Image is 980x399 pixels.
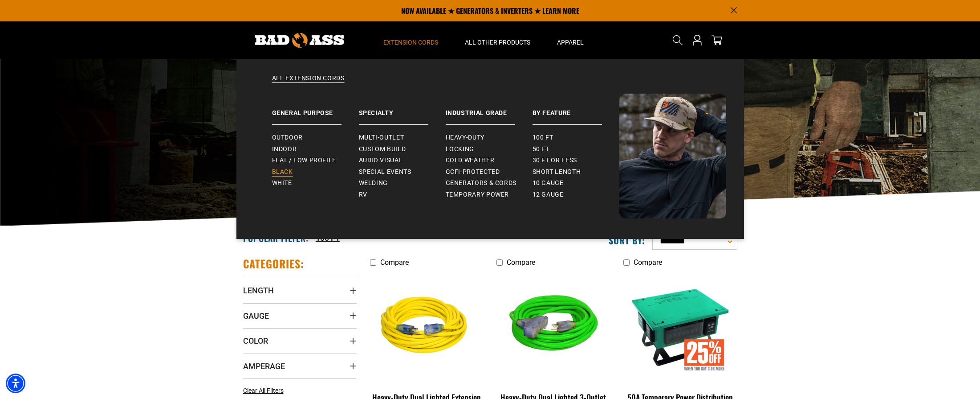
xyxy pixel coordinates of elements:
[557,38,584,46] span: Apparel
[370,276,483,378] img: yellow
[609,234,645,246] label: Sort by:
[533,168,581,176] span: Short Length
[544,21,597,59] summary: Apparel
[446,145,474,153] span: Locking
[533,134,553,142] span: 100 ft
[243,285,274,296] span: Length
[451,21,544,59] summary: All Other Products
[243,303,357,328] summary: Gauge
[533,179,564,187] span: 10 gauge
[359,132,446,144] a: Multi-Outlet
[359,156,403,165] span: Audio Visual
[272,94,359,125] a: General Purpose
[359,144,446,155] a: Custom Build
[465,38,530,46] span: All Other Products
[359,168,411,176] span: Special Events
[243,328,357,353] summary: Color
[383,38,438,46] span: Extension Cords
[446,94,533,125] a: Industrial Grade
[446,179,517,187] span: Generators & Cords
[634,258,662,267] span: Compare
[446,191,509,199] span: Temporary Power
[533,132,619,144] a: 100 ft
[272,177,359,189] a: White
[446,132,533,144] a: Heavy-Duty
[446,189,533,201] a: Temporary Power
[272,168,293,176] span: Black
[533,177,619,189] a: 10 gauge
[359,166,446,178] a: Special Events
[272,166,359,178] a: Black
[533,94,619,125] a: By Feature
[446,144,533,155] a: Locking
[243,336,268,346] span: Color
[243,278,357,303] summary: Length
[370,21,451,59] summary: Extension Cords
[359,191,367,199] span: RV
[380,258,409,267] span: Compare
[359,94,446,125] a: Specialty
[272,156,337,165] span: Flat / Low Profile
[619,94,726,218] img: Bad Ass Extension Cords
[254,74,726,94] a: All Extension Cords
[624,276,736,378] img: 50A Temporary Power Distribution Spider Box
[507,258,535,267] span: Compare
[272,132,359,144] a: Outdoor
[255,33,344,48] img: Bad Ass Extension Cords
[497,276,610,378] img: neon green
[533,156,577,165] span: 30 ft or less
[533,189,619,201] a: 12 gauge
[446,168,500,176] span: GCFI-Protected
[272,144,359,155] a: Indoor
[243,354,357,378] summary: Amperage
[359,189,446,201] a: RV
[533,155,619,166] a: 30 ft or less
[272,145,297,153] span: Indoor
[671,33,685,47] summary: Search
[6,374,25,393] div: Accessibility Menu
[243,386,287,395] a: Clear All Filters
[690,21,704,59] a: Open this option
[359,134,404,142] span: Multi-Outlet
[533,145,549,153] span: 50 ft
[446,177,533,189] a: Generators & Cords
[533,166,619,178] a: Short Length
[243,311,269,321] span: Gauge
[272,134,303,142] span: Outdoor
[243,257,305,271] h2: Categories:
[533,191,564,199] span: 12 gauge
[710,35,724,45] a: cart
[243,232,309,244] h2: Popular Filter:
[446,155,533,166] a: Cold Weather
[446,134,484,142] span: Heavy-Duty
[359,179,388,187] span: Welding
[272,179,292,187] span: White
[272,155,359,166] a: Flat / Low Profile
[533,144,619,155] a: 50 ft
[446,156,495,165] span: Cold Weather
[243,387,284,394] span: Clear All Filters
[359,155,446,166] a: Audio Visual
[446,166,533,178] a: GCFI-Protected
[359,177,446,189] a: Welding
[243,361,285,371] span: Amperage
[359,145,406,153] span: Custom Build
